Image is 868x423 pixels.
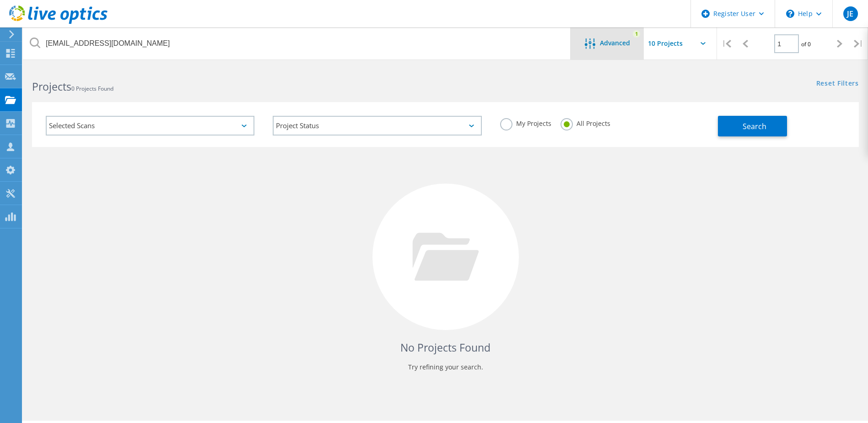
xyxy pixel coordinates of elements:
label: My Projects [500,118,551,127]
button: Search [718,116,787,136]
b: Projects [32,79,71,94]
label: All Projects [561,118,610,127]
p: Try refining your search. [41,360,850,374]
div: | [849,27,868,60]
div: Project Status [273,116,481,136]
span: Search [743,121,766,131]
div: | [717,27,736,60]
a: Reset Filters [816,80,859,88]
h4: No Projects Found [41,340,850,355]
input: Search projects by name, owner, ID, company, etc [23,27,571,60]
span: JE [847,10,853,17]
div: Selected Scans [46,116,254,136]
span: Advanced [600,40,630,46]
a: Live Optics Dashboard [9,19,108,26]
span: of 0 [801,40,811,48]
span: 0 Projects Found [71,85,113,92]
svg: \n [786,10,794,18]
